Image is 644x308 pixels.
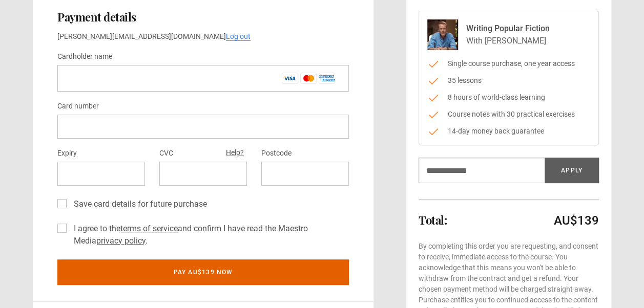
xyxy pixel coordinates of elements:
[427,109,590,120] li: Course notes with 30 practical exercises
[427,126,590,137] li: 14-day money back guarantee
[261,147,292,160] label: Postcode
[226,32,251,41] a: Log out
[70,223,349,247] label: I agree to the and confirm I have read the Maestro Media .
[419,214,447,226] h2: Total:
[57,11,349,23] h2: Payment details
[66,169,137,179] iframe: Secure expiration date input frame
[57,31,349,42] p: [PERSON_NAME][EMAIL_ADDRESS][DOMAIN_NAME]
[66,122,341,131] iframe: Secure card number input frame
[159,147,173,160] label: CVC
[269,169,341,179] iframe: Secure postal code input frame
[427,75,590,86] li: 35 lessons
[466,35,550,47] p: With [PERSON_NAME]
[554,212,599,229] p: AU$139
[57,100,99,113] label: Card number
[466,23,550,35] p: Writing Popular Fiction
[57,51,112,63] label: Cardholder name
[168,169,239,179] iframe: Secure CVC input frame
[96,236,146,246] a: privacy policy
[70,198,207,210] label: Save card details for future purchase
[427,92,590,103] li: 8 hours of world-class learning
[427,58,590,69] li: Single course purchase, one year access
[57,147,77,160] label: Expiry
[223,146,247,160] button: Help?
[120,224,178,233] a: terms of service
[545,158,599,183] button: Apply
[57,259,349,285] button: Pay AU$139 now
